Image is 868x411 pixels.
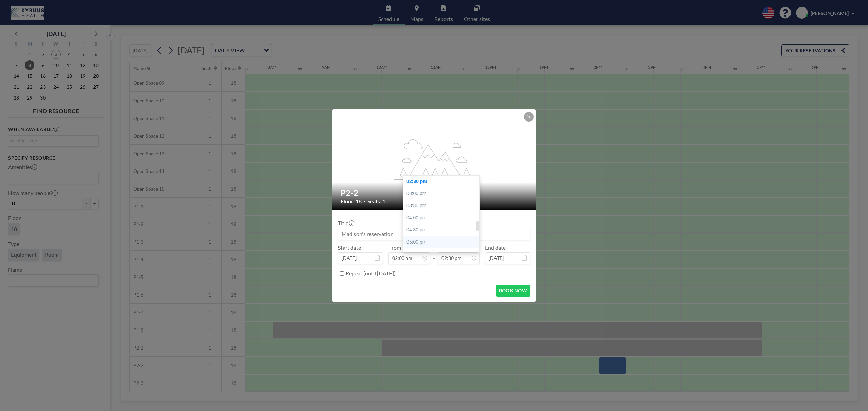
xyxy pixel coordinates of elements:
div: 04:00 pm [403,212,483,224]
label: Title [338,220,354,227]
h2: P2-2 [341,188,528,198]
label: Start date [338,244,361,251]
div: 03:30 pm [403,200,483,212]
label: From [388,244,401,251]
span: Seats: 1 [367,198,385,205]
div: 04:30 pm [403,224,483,236]
label: End date [485,244,506,251]
span: • [363,199,366,204]
div: 02:30 pm [403,176,483,188]
button: BOOK NOW [496,285,530,297]
span: Floor: 18 [341,198,362,205]
label: Repeat (until [DATE]) [346,270,396,277]
div: 05:30 pm [403,248,483,260]
div: 05:00 pm [403,236,483,248]
div: 03:00 pm [403,187,483,200]
span: - [433,247,435,262]
input: Madison's reservation [338,228,530,240]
